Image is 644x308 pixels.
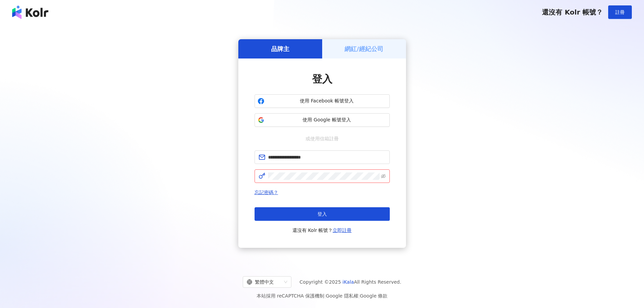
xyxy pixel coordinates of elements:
[358,293,360,299] span: |
[301,135,343,142] span: 或使用信箱註冊
[326,293,358,299] a: Google 隱私權
[344,45,383,53] h5: 網紅/經紀公司
[381,174,386,179] span: eye-invisible
[360,293,387,299] a: Google 條款
[342,279,354,285] a: iKala
[271,45,289,53] h5: 品牌主
[317,211,327,217] span: 登入
[255,113,390,127] button: 使用 Google 帳號登入
[324,293,326,299] span: |
[615,9,625,15] span: 註冊
[608,5,632,19] button: 註冊
[312,73,332,85] span: 登入
[333,228,352,233] a: 立即註冊
[300,278,401,286] span: Copyright © 2025 All Rights Reserved.
[247,277,281,287] div: 繁體中文
[255,207,390,221] button: 登入
[255,190,278,195] a: 忘記密碼？
[292,226,352,234] span: 還沒有 Kolr 帳號？
[542,8,603,16] span: 還沒有 Kolr 帳號？
[255,94,390,108] button: 使用 Facebook 帳號登入
[257,292,387,300] span: 本站採用 reCAPTCHA 保護機制
[267,98,387,104] span: 使用 Facebook 帳號登入
[12,5,48,19] img: logo
[267,117,387,123] span: 使用 Google 帳號登入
